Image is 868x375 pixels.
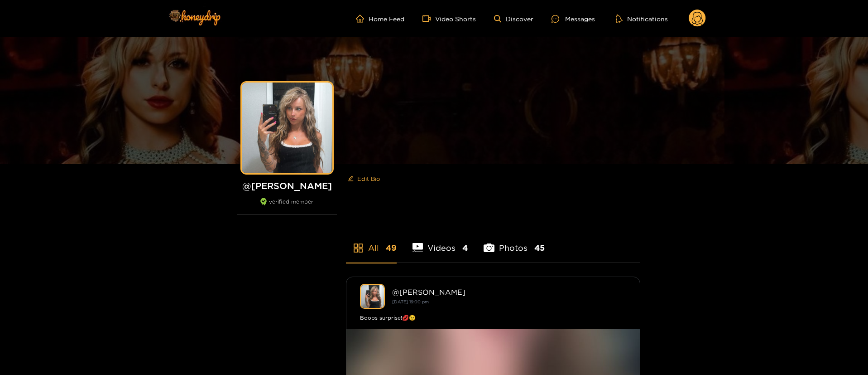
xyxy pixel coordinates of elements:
[534,242,545,253] span: 45
[237,180,337,191] h1: @ [PERSON_NAME]
[412,222,468,263] li: Videos
[357,174,380,183] span: Edit Bio
[346,222,397,263] li: All
[346,171,382,186] button: editEdit Bio
[353,243,364,253] span: appstore
[348,175,354,182] span: edit
[422,15,476,23] a: Video Shorts
[360,284,385,309] img: kendra
[392,299,429,304] small: [DATE] 19:00 pm
[392,288,626,296] div: @ [PERSON_NAME]
[484,222,545,263] li: Photos
[356,15,369,23] span: home
[356,15,404,23] a: Home Feed
[422,15,435,23] span: video-camera
[613,14,671,23] button: Notifications
[551,14,595,24] div: Messages
[462,242,468,253] span: 4
[494,15,533,23] a: Discover
[360,313,626,322] div: Boobs surprise!💋😉
[237,198,337,215] div: verified member
[386,242,397,253] span: 49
